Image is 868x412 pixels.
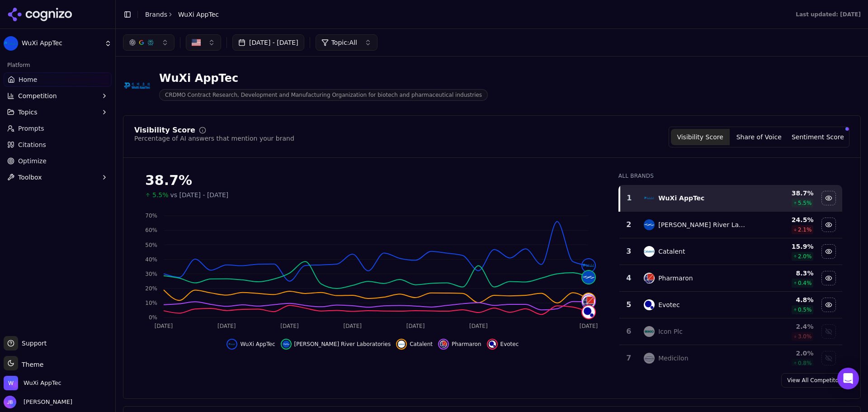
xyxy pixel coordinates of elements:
[730,129,788,145] button: Share of Voice
[283,341,290,348] img: charles river laboratories
[4,154,112,168] a: Optimize
[821,298,836,312] button: Hide evotec data
[624,193,635,204] div: 1
[619,185,842,212] tr: 1wuxi apptecWuXi AppTec38.7%5.5%Hide wuxi apptec data
[658,274,693,283] div: Pharmaron
[18,156,47,166] span: Optimize
[755,189,813,198] div: 38.7 %
[343,323,362,329] tspan: [DATE]
[644,326,655,337] img: icon plc
[22,39,101,47] span: WuXi AppTec
[619,265,842,292] tr: 4pharmaronPharmaron8.3%0.4%Hide pharmaron data
[4,376,61,390] button: Open organization switcher
[18,339,47,348] span: Support
[123,71,152,100] img: WuXi AppTec
[396,339,433,350] button: Hide catalent data
[623,273,635,284] div: 4
[4,58,112,72] div: Platform
[134,127,195,134] div: Visibility Score
[582,259,595,272] img: wuxi apptec
[755,295,813,304] div: 4.8 %
[226,339,275,350] button: Hide wuxi apptec data
[755,322,813,331] div: 2.4 %
[145,285,157,292] tspan: 20%
[755,215,813,224] div: 24.5 %
[582,294,595,306] img: catalent
[644,273,655,284] img: pharmaron
[4,376,18,390] img: WuXi AppTec
[619,212,842,238] tr: 2charles river laboratories[PERSON_NAME] River Laboratories24.5%2.1%Hide charles river laboratori...
[18,361,43,368] span: Theme
[294,341,391,348] span: [PERSON_NAME] River Laboratories
[178,10,219,19] span: WuXi AppTec
[4,36,18,51] img: WuXi AppTec
[798,360,812,367] span: 0.8 %
[155,323,173,329] tspan: [DATE]
[232,34,304,51] button: [DATE] - [DATE]
[145,227,157,233] tspan: 60%
[623,326,635,337] div: 6
[837,368,859,389] div: Open Intercom Messenger
[619,238,842,265] tr: 3catalentCatalent15.9%2.0%Hide catalent data
[19,75,37,84] span: Home
[796,11,861,18] div: Last updated: [DATE]
[170,190,229,199] span: vs [DATE] - [DATE]
[658,194,704,203] div: WuXi AppTec
[644,353,655,364] img: medicilon
[152,190,169,199] span: 5.5%
[440,341,447,348] img: pharmaron
[410,341,433,348] span: Catalent
[217,323,236,329] tspan: [DATE]
[798,279,812,287] span: 0.4 %
[821,271,836,285] button: Hide pharmaron data
[623,353,635,364] div: 7
[24,379,61,387] span: WuXi AppTec
[623,219,635,230] div: 2
[644,246,655,257] img: catalent
[145,256,157,263] tspan: 40%
[406,323,425,329] tspan: [DATE]
[821,218,836,232] button: Hide charles river laboratories data
[619,345,842,372] tr: 7medicilonMedicilon2.0%0.8%Show medicilon data
[228,341,236,348] img: wuxi apptec
[145,300,157,306] tspan: 10%
[798,253,812,260] span: 2.0 %
[580,323,598,329] tspan: [DATE]
[644,219,655,230] img: charles river laboratories
[821,191,836,205] button: Hide wuxi apptec data
[798,306,812,313] span: 0.5 %
[4,72,112,87] a: Home
[618,185,842,372] div: Data table
[281,339,391,350] button: Hide charles river laboratories data
[331,38,357,47] span: Topic: All
[145,242,157,248] tspan: 50%
[658,300,680,309] div: Evotec
[4,137,112,152] a: Citations
[145,10,219,19] nav: breadcrumb
[582,295,595,308] img: pharmaron
[821,324,836,339] button: Show icon plc data
[658,247,685,256] div: Catalent
[489,341,496,348] img: evotec
[145,213,157,219] tspan: 70%
[821,244,836,259] button: Hide catalent data
[658,354,688,363] div: Medicilon
[20,398,72,406] span: [PERSON_NAME]
[4,121,112,136] a: Prompts
[145,271,157,277] tspan: 30%
[4,396,16,408] img: Josef Bookert
[452,341,481,348] span: Pharmaron
[618,172,842,180] div: All Brands
[438,339,481,350] button: Hide pharmaron data
[798,226,812,233] span: 2.1 %
[623,299,635,310] div: 5
[18,91,57,100] span: Competition
[469,323,488,329] tspan: [DATE]
[755,269,813,278] div: 8.3 %
[623,246,635,257] div: 3
[4,170,112,185] button: Toolbox
[240,341,275,348] span: WuXi AppTec
[798,199,812,207] span: 5.5 %
[192,38,201,47] img: US
[18,108,38,117] span: Topics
